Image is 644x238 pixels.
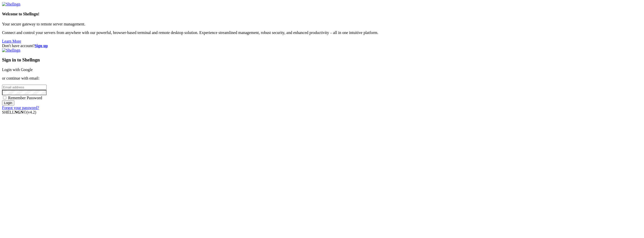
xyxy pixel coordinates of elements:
p: Your secure gateway to remote server management. [2,22,642,26]
p: Connect and control your servers from anywhere with our powerful, browser-based terminal and remo... [2,30,642,35]
a: Sign up [35,44,48,48]
span: SHELL © [2,110,36,114]
input: Login [2,100,14,106]
h4: Welcome to Shellngn! [2,12,642,16]
span: Remember Password [8,96,42,100]
a: Login with Google [2,67,33,72]
input: Remember Password [3,96,6,99]
img: Shellngn [2,2,20,7]
span: 4.2.0 [27,110,36,114]
h3: Sign in to Shellngn [2,57,642,63]
input: Email address [2,85,47,90]
a: Forgot your password? [2,106,39,110]
div: Don't have account? [2,44,642,48]
img: Shellngn [2,48,20,53]
p: or continue with email: [2,76,642,81]
b: NGN [15,110,24,114]
a: Learn More [2,39,21,43]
